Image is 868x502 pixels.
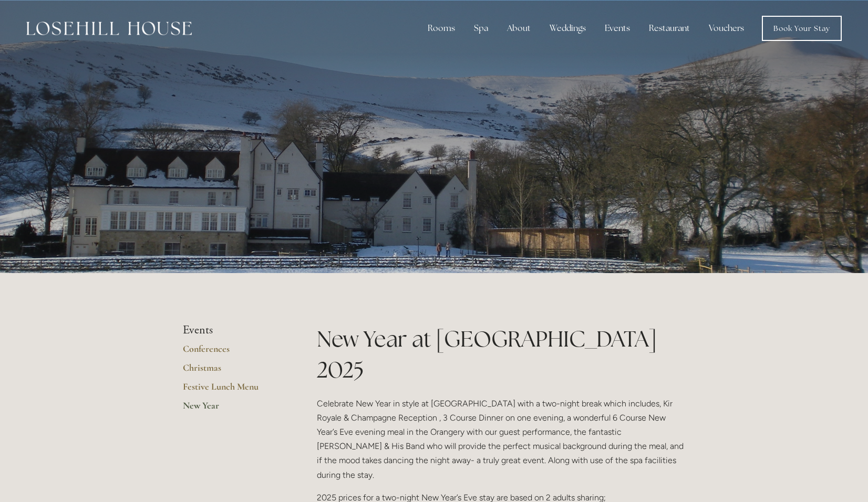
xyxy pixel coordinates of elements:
[419,18,463,39] div: Rooms
[466,18,497,39] div: Spa
[183,362,283,381] a: Christmas
[183,400,283,419] a: New Year
[183,323,283,337] li: Events
[541,18,594,39] div: Weddings
[317,323,685,385] h1: New Year at [GEOGRAPHIC_DATA] 2025
[640,18,698,39] div: Restaurant
[183,381,283,400] a: Festive Lunch Menu
[596,18,638,39] div: Events
[762,16,842,41] a: Book Your Stay
[317,396,685,482] p: Celebrate New Year in style at [GEOGRAPHIC_DATA] with a two-night break which includes, Kir Royal...
[499,18,539,39] div: About
[183,343,283,362] a: Conferences
[700,18,752,39] a: Vouchers
[26,22,192,35] img: Losehill House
